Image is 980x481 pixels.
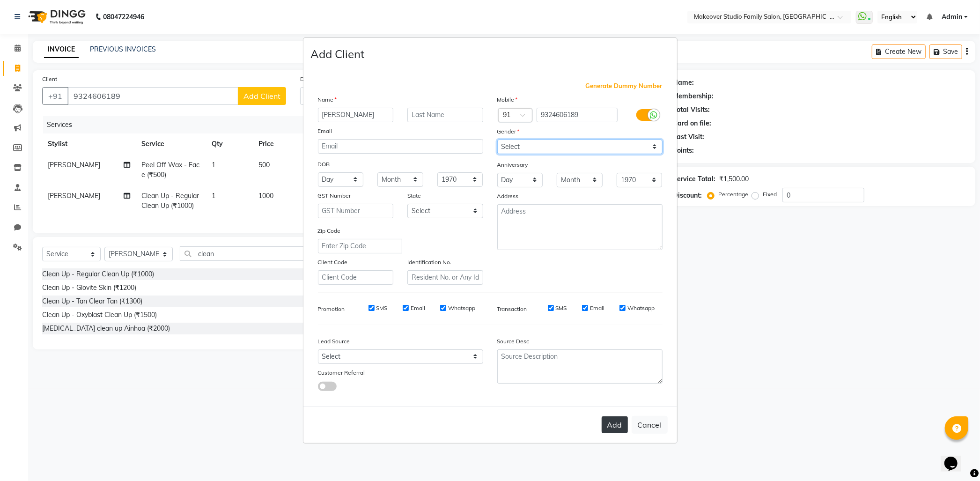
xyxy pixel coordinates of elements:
[941,444,971,472] iframe: chat widget
[497,161,528,169] label: Anniversary
[407,192,421,200] label: State
[318,239,402,253] input: Enter Zip Code
[537,108,618,122] input: Mobile
[318,127,332,135] label: Email
[497,305,527,313] label: Transaction
[627,304,655,312] label: Whatsapp
[318,258,348,266] label: Client Code
[318,270,394,285] input: Client Code
[586,81,663,91] span: Generate Dummy Number
[376,304,388,312] label: SMS
[407,108,483,122] input: Last Name
[407,258,451,266] label: Identification No.
[407,270,483,285] input: Resident No. or Any Id
[556,304,567,312] label: SMS
[311,45,365,62] h4: Add Client
[497,127,520,136] label: Gender
[448,304,475,312] label: Whatsapp
[318,337,350,346] label: Lead Source
[318,96,337,104] label: Name
[497,337,530,346] label: Source Desc
[318,227,341,235] label: Zip Code
[318,192,351,200] label: GST Number
[318,204,394,218] input: GST Number
[632,416,668,434] button: Cancel
[497,96,518,104] label: Mobile
[318,305,345,313] label: Promotion
[318,139,483,154] input: Email
[318,369,365,377] label: Customer Referral
[497,192,519,200] label: Address
[411,304,425,312] label: Email
[318,108,394,122] input: First Name
[590,304,604,312] label: Email
[602,416,628,433] button: Add
[318,160,330,169] label: DOB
